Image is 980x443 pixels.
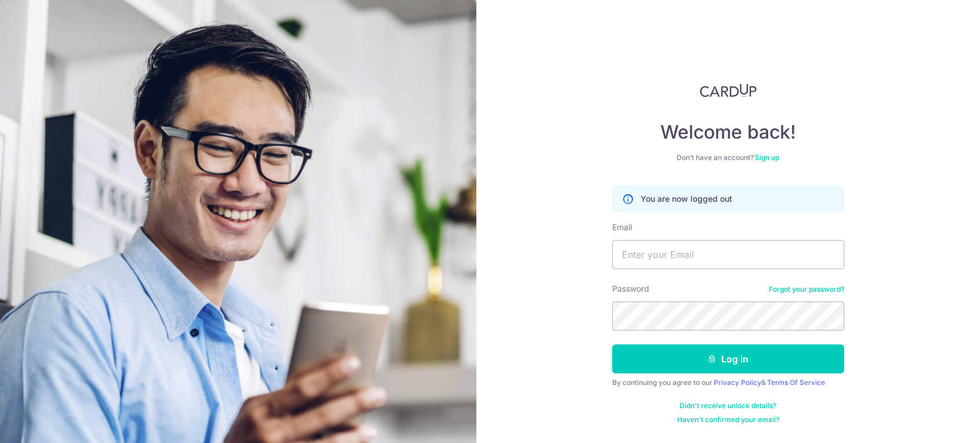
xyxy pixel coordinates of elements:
div: By continuing you agree to our & [612,378,844,387]
label: Email [612,221,632,233]
a: Terms Of Service [767,378,825,387]
p: You are now logged out [641,193,732,205]
div: Don’t have an account? [612,153,844,162]
a: Sign up [755,153,779,162]
input: Enter your Email [612,240,844,269]
a: Privacy Policy [714,378,761,387]
h4: Welcome back! [612,121,844,144]
img: CardUp Logo [700,83,757,97]
a: Didn't receive unlock details? [679,401,776,411]
label: Password [612,283,649,295]
a: Forgot your password? [769,285,844,294]
button: Log in [612,344,844,373]
a: Haven't confirmed your email? [677,415,779,424]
